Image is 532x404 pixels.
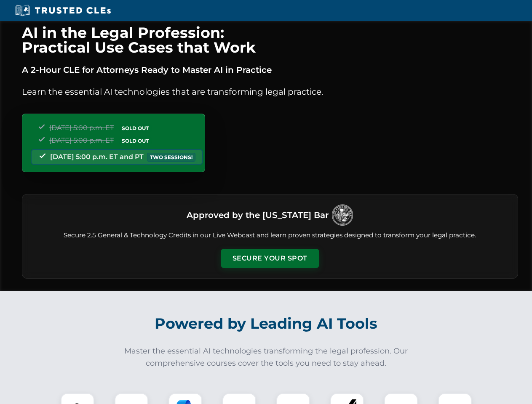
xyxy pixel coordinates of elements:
button: Secure Your Spot [221,249,319,268]
p: Master the essential AI technologies transforming the legal profession. Our comprehensive courses... [119,345,414,369]
h3: Approved by the [US_STATE] Bar [187,207,329,223]
img: Logo [332,205,353,226]
h1: AI in the Legal Profession: Practical Use Cases that Work [22,25,518,55]
p: A 2-Hour CLE for Attorneys Ready to Master AI in Practice [22,63,518,77]
span: SOLD OUT [119,136,152,145]
img: Trusted CLEs [13,4,113,17]
p: Secure 2.5 General & Technology Credits in our Live Webcast and learn proven strategies designed ... [32,231,508,240]
span: SOLD OUT [119,124,152,133]
span: [DATE] 5:00 p.m. ET [49,136,114,144]
span: [DATE] 5:00 p.m. ET [49,124,114,132]
h2: Powered by Leading AI Tools [33,309,500,338]
p: Learn the essential AI technologies that are transforming legal practice. [22,85,518,98]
